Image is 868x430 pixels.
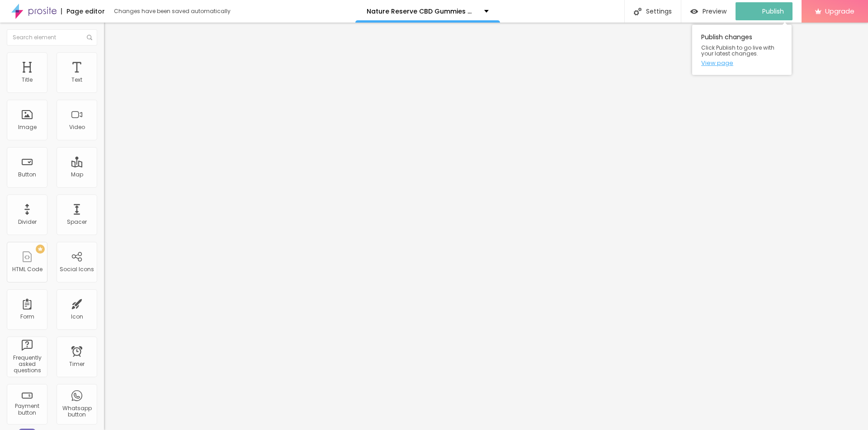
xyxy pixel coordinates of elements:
[9,403,45,416] div: Payment button
[59,405,94,418] div: Whatsapp button
[71,77,82,83] div: Text
[692,25,792,75] div: Publish changes
[762,8,784,15] span: Publish
[701,45,783,56] span: Click Publish to go live with your latest changes.
[18,219,37,225] div: Divider
[87,35,92,40] img: Icone
[367,8,477,14] p: Nature Reserve CBD Gummies Worth It? Find Out Now!
[69,124,85,130] div: Video
[22,77,33,83] div: Title
[104,23,868,430] iframe: Editor
[825,7,854,15] span: Upgrade
[7,29,97,46] input: Search element
[690,8,698,15] img: view-1.svg
[114,9,231,14] div: Changes have been saved automatically
[634,8,642,15] img: Icone
[9,355,45,374] div: Frequently asked questions
[71,171,83,178] div: Map
[18,171,36,178] div: Button
[12,266,42,273] div: HTML Code
[71,314,83,320] div: Icon
[703,8,726,15] span: Preview
[67,219,87,225] div: Spacer
[60,266,94,273] div: Social Icons
[18,124,37,130] div: Image
[69,361,85,367] div: Timer
[701,60,783,66] a: View page
[736,2,793,20] button: Publish
[681,2,736,20] button: Preview
[20,314,34,320] div: Form
[61,8,105,14] div: Page editor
